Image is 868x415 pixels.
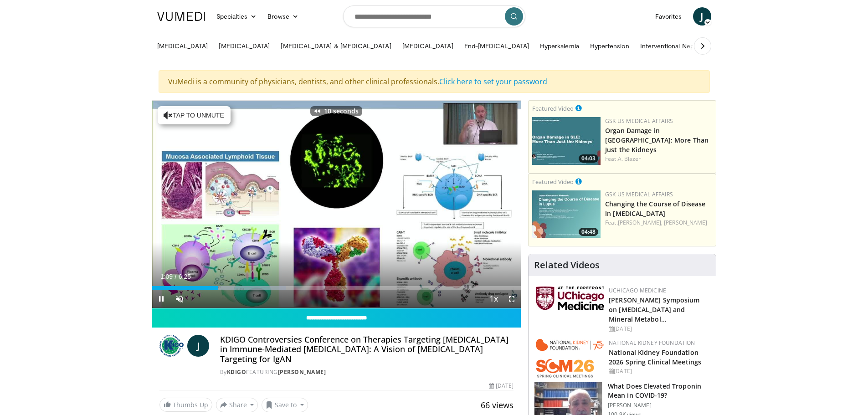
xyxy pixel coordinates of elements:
[605,190,673,198] a: GSK US Medical Affairs
[609,367,709,375] div: [DATE]
[439,77,547,87] a: Click here to set your password
[152,101,521,308] video-js: Video Player
[324,108,359,114] p: 10 seconds
[152,290,170,308] button: Pause
[532,104,574,113] small: Featured Video
[159,70,710,93] div: VuMedi is a community of physicians, dentists, and other clinical professionals.
[605,219,712,227] div: Feat.
[211,7,262,26] a: Specialties
[220,335,514,364] h4: KDIGO Controversies Conference on Therapies Targeting [MEDICAL_DATA] in Immune-Mediated [MEDICAL_...
[175,273,177,280] span: /
[534,260,600,271] h4: Related Videos
[503,290,521,308] button: Fullscreen
[532,117,601,165] img: e91ec583-8f54-4b52-99b4-be941cf021de.png.150x105_q85_crop-smart_upscale.jpg
[650,7,688,26] a: Favorites
[213,37,275,55] a: [MEDICAL_DATA]
[609,339,695,347] a: National Kidney Foundation
[489,382,514,390] div: [DATE]
[536,339,604,378] img: 79503c0a-d5ce-4e31-88bd-91ebf3c563fb.png.150x105_q85_autocrop_double_scale_upscale_version-0.2.png
[397,37,459,55] a: [MEDICAL_DATA]
[278,368,326,376] a: [PERSON_NAME]
[187,335,209,357] a: J
[585,37,635,55] a: Hypertension
[275,37,396,55] a: [MEDICAL_DATA] & [MEDICAL_DATA]
[608,382,710,400] h3: What Does Elevated Troponin Mean in COVID-19?
[609,287,666,294] a: UChicago Medicine
[579,154,598,163] span: 04:03
[664,219,707,226] a: [PERSON_NAME]
[532,117,601,165] a: 04:03
[605,117,673,125] a: GSK US Medical Affairs
[618,219,663,226] a: [PERSON_NAME],
[605,126,709,154] a: Organ Damage in [GEOGRAPHIC_DATA]: More Than Just the Kidneys
[160,273,173,280] span: 1:09
[459,37,534,55] a: End-[MEDICAL_DATA]
[152,37,214,55] a: [MEDICAL_DATA]
[262,7,304,26] a: Browse
[532,190,601,238] img: 617c1126-5952-44a1-b66c-75ce0166d71c.png.150x105_q85_crop-smart_upscale.jpg
[152,286,521,290] div: Progress Bar
[179,273,191,280] span: 6:25
[484,290,503,308] button: Playback Rate
[170,290,189,308] button: Unmute
[618,155,641,163] a: A. Blazer
[635,37,721,55] a: Interventional Nephrology
[605,200,705,218] a: Changing the Course of Disease in [MEDICAL_DATA]
[343,5,525,27] input: Search topics, interventions
[693,7,711,26] a: J
[220,368,514,376] div: By FEATURING
[216,398,258,412] button: Share
[534,37,585,55] a: Hyperkalemia
[579,228,598,236] span: 04:48
[481,400,514,410] span: 66 views
[532,178,574,186] small: Featured Video
[605,155,712,163] div: Feat.
[532,190,601,238] a: 04:48
[227,368,247,376] a: KDIGO
[157,12,205,21] img: VuMedi Logo
[159,335,184,357] img: KDIGO
[159,398,212,412] a: Thumbs Up
[262,398,308,412] button: Save to
[609,296,699,323] a: [PERSON_NAME] Symposium on [MEDICAL_DATA] and Mineral Metabol…
[608,402,710,409] p: [PERSON_NAME]
[536,287,604,310] img: 5f87bdfb-7fdf-48f0-85f3-b6bcda6427bf.jpg.150x105_q85_autocrop_double_scale_upscale_version-0.2.jpg
[158,106,231,124] button: Tap to unmute
[609,348,701,366] a: National Kidney Foundation 2026 Spring Clinical Meetings
[609,325,709,333] div: [DATE]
